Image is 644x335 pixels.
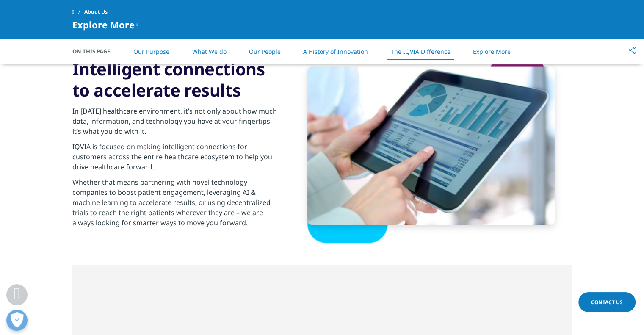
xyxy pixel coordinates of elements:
[72,47,119,55] span: On This Page
[72,106,278,141] p: In [DATE] healthcare environment, it’s not only about how much data, information, and technology ...
[133,47,169,55] a: Our Purpose
[72,58,278,101] h3: Intelligent connections to accelerate results
[473,47,511,55] a: Explore More
[72,177,278,233] p: Whether that means partnering with novel technology companies to boost patient engagement, levera...
[290,47,572,244] img: shape-2.png
[72,141,278,177] p: IQVIA is focused on making intelligent connections for customers across the entire healthcare eco...
[6,310,28,331] button: Open Preferences
[591,299,623,306] span: Contact Us
[578,292,636,312] a: Contact Us
[249,47,281,55] a: Our People
[192,47,226,55] a: What We do
[72,19,135,30] span: Explore More
[303,47,368,55] a: A History of Innovation
[84,4,108,19] span: About Us
[390,47,450,55] a: The IQVIA Difference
